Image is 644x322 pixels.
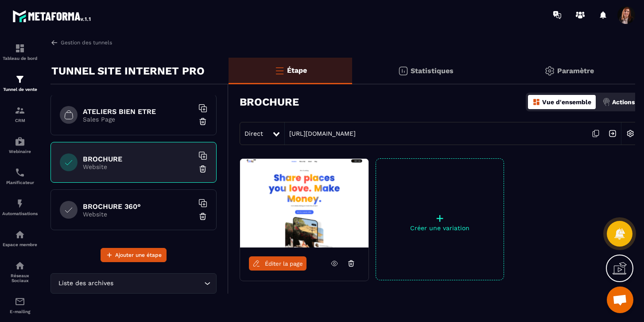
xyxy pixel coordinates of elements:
p: Vue d'ensemble [542,98,591,106]
a: automationsautomationsWebinaire [2,130,38,161]
a: formationformationCRM [2,98,38,130]
img: image [240,159,369,247]
img: automations [15,136,25,147]
a: automationsautomationsAutomatisations [2,192,38,223]
span: Direct [244,130,263,137]
input: Search for option [115,279,202,288]
p: Tunnel de vente [2,87,38,92]
h6: BROCHURE [83,155,194,163]
p: Statistiques [411,67,454,75]
p: Website [83,163,194,170]
a: schedulerschedulerPlanificateur [2,161,38,192]
img: trash [198,212,207,221]
p: Planificateur [2,180,38,185]
a: Ouvrir le chat [607,287,633,313]
a: automationsautomationsEspace membre [2,223,38,254]
p: E-mailing [2,309,38,314]
img: formation [15,74,25,85]
a: social-networksocial-networkRéseaux Sociaux [2,254,38,290]
p: Étape [287,66,307,75]
img: arrow [50,39,58,47]
p: Automatisations [2,211,38,216]
span: Éditer la page [265,260,303,267]
p: Webinaire [2,149,38,154]
a: formationformationTableau de bord [2,36,38,67]
a: Gestion des tunnels [50,39,112,47]
img: arrow-next.bcc2205e.svg [604,125,621,142]
img: dashboard-orange.40269519.svg [532,98,540,106]
span: Liste des archives [56,279,115,288]
h6: ATELIERS BIEN ETRE [83,107,194,116]
span: Ajouter une étape [115,251,162,259]
a: formationformationTunnel de vente [2,67,38,98]
img: automations [15,229,25,240]
img: email [15,296,25,307]
img: trash [198,165,207,173]
img: formation [15,105,25,116]
p: Créer une variation [376,224,504,232]
p: Tableau de bord [2,56,38,61]
p: Réseaux Sociaux [2,273,38,283]
img: actions.d6e523a2.png [602,98,610,106]
p: CRM [2,118,38,123]
p: Sales Page [83,116,194,123]
p: Paramètre [557,67,594,75]
img: stats.20deebd0.svg [398,66,408,76]
p: Website [83,211,194,218]
a: Éditer la page [249,256,306,271]
a: [URL][DOMAIN_NAME] [285,130,356,137]
p: + [376,212,504,224]
p: Espace membre [2,242,38,247]
button: Ajouter une étape [101,248,167,262]
img: setting-w.858f3a88.svg [622,125,639,142]
img: scheduler [15,167,25,178]
div: Search for option [50,273,217,294]
img: logo [12,8,92,24]
img: trash [198,117,207,126]
img: setting-gr.5f69749f.svg [544,66,555,76]
h3: BROCHURE [240,96,299,108]
p: TUNNEL SITE INTERNET PRO [51,62,205,80]
img: bars-o.4a397970.svg [274,65,285,76]
img: formation [15,43,25,54]
h6: BROCHURE 360° [83,202,194,211]
img: automations [15,198,25,209]
a: emailemailE-mailing [2,290,38,321]
img: social-network [15,260,25,271]
p: Actions [612,98,635,106]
